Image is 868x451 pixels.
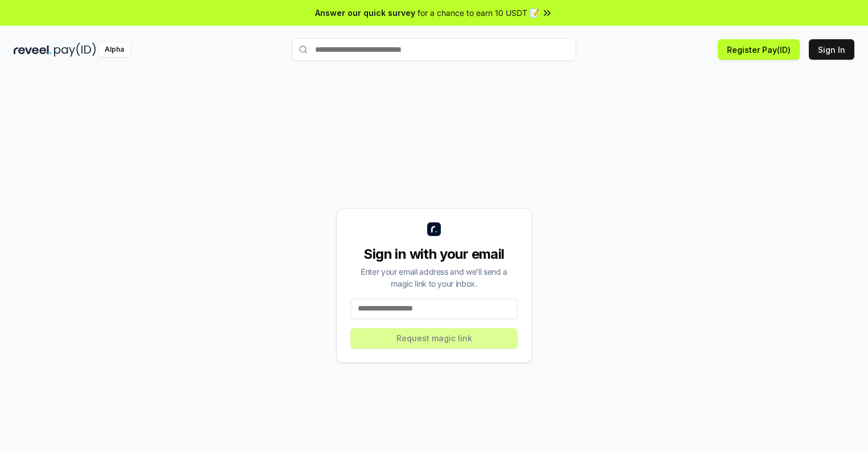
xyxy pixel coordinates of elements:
div: Enter your email address and we’ll send a magic link to your inbox. [350,266,518,289]
span: Answer our quick survey [315,7,415,19]
button: Register Pay(ID) [718,39,800,60]
div: Alpha [98,43,130,57]
img: pay_id [54,43,96,57]
img: reveel_dark [14,43,52,57]
button: Sign In [809,39,854,60]
div: Sign in with your email [350,245,518,263]
img: logo_small [427,222,441,236]
span: for a chance to earn 10 USDT 📝 [418,7,539,19]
